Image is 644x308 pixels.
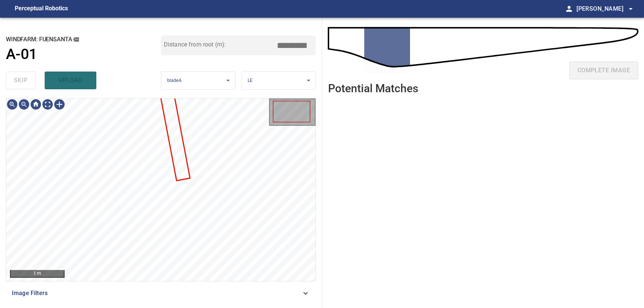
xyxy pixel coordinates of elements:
[626,4,635,13] span: arrow_drop_down
[164,42,226,48] label: Distance from root (m):
[54,98,65,110] div: Toggle selection
[161,71,235,90] div: bladeA
[12,289,301,298] span: Image Filters
[167,78,182,83] span: bladeA
[576,4,635,14] span: [PERSON_NAME]
[6,284,316,302] div: Image Filters
[6,35,161,44] h2: windfarm: Fuensanta
[15,3,68,15] figcaption: Perceptual Robotics
[574,1,635,16] button: [PERSON_NAME]
[6,46,161,63] a: A-01
[6,46,37,63] h1: A-01
[248,78,252,83] span: LE
[6,98,18,110] div: Zoom in
[328,82,418,94] h2: Potential Matches
[565,4,574,13] span: person
[242,71,316,90] div: LE
[18,98,30,110] div: Zoom out
[72,35,80,44] button: copy message details
[30,98,42,110] div: Go home
[42,98,54,110] div: Toggle full page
